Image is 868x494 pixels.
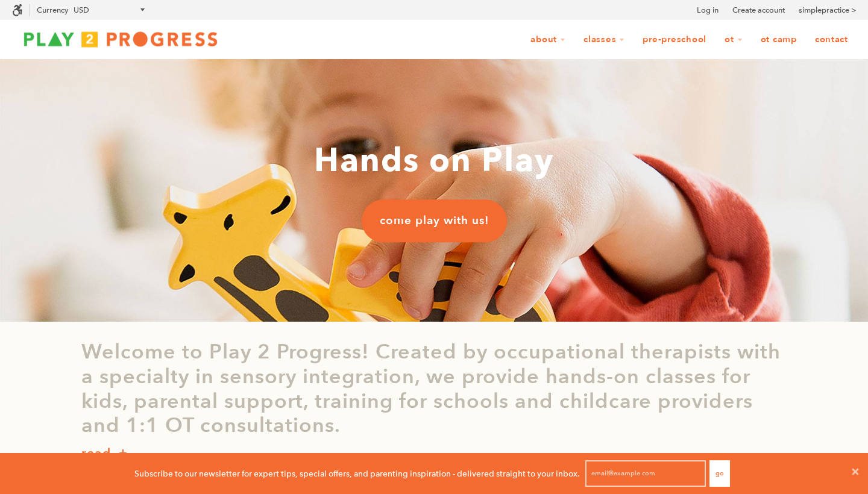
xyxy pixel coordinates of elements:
[134,467,580,480] p: Subscribe to our newsletter for expert tips, special offers, and parenting inspiration - delivere...
[753,28,805,51] a: OT Camp
[732,4,785,16] a: Create account
[81,340,787,438] p: Welcome to Play 2 Progress! Created by occupational therapists with a specialty in sensory integr...
[37,5,68,14] label: Currency
[799,4,856,16] a: simplepractice >
[717,28,750,51] a: OT
[523,28,573,51] a: About
[12,27,229,51] img: Play2Progress logo
[697,4,719,16] a: Log in
[81,444,111,463] p: read
[576,28,632,51] a: Classes
[362,200,507,242] a: come play with us!
[380,213,489,229] span: come play with us!
[709,460,730,487] button: Go
[635,28,714,51] a: Pre-Preschool
[807,28,856,51] a: Contact
[585,460,706,487] input: email@example.com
